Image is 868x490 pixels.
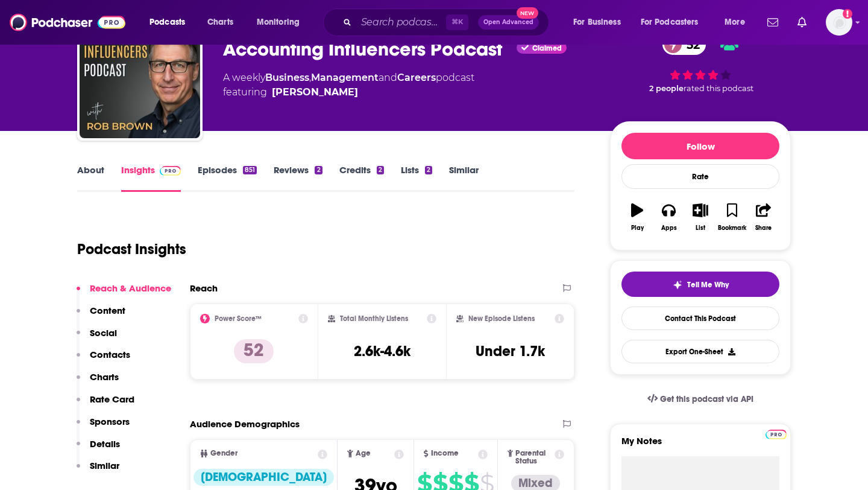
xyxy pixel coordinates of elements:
[265,72,309,83] a: Business
[696,224,705,232] div: List
[532,45,562,51] span: Claimed
[716,196,747,239] button: Bookmark
[77,371,119,393] button: Charts
[725,14,745,31] span: More
[77,416,130,438] button: Sponsors
[335,8,561,36] div: Search podcasts, credits, & more...
[90,438,120,450] p: Details
[843,9,852,19] svg: Add a profile image
[483,19,533,25] span: Open Advanced
[90,327,117,339] p: Social
[401,164,432,192] a: Lists2
[684,84,753,93] span: rated this podcast
[763,12,783,33] a: Show notifications dropdown
[621,164,779,189] div: Rate
[476,342,545,360] h3: Under 1.7k
[198,164,257,192] a: Episodes851
[449,164,479,192] a: Similar
[631,224,644,232] div: Play
[90,282,171,294] p: Reach & Audience
[90,371,119,383] p: Charts
[661,224,677,232] div: Apps
[517,7,538,19] span: New
[309,72,311,83] span: ,
[478,15,539,30] button: Open AdvancedNew
[468,314,535,323] h2: New Episode Listens
[121,164,181,192] a: InsightsPodchaser Pro
[621,435,779,456] label: My Notes
[673,280,682,290] img: tell me why sparkle
[621,133,779,159] button: Follow
[638,384,763,414] a: Get this podcast via API
[718,224,746,232] div: Bookmark
[660,394,753,404] span: Get this podcast via API
[356,450,371,457] span: Age
[315,166,322,174] div: 2
[340,314,408,323] h2: Total Monthly Listens
[77,460,119,482] button: Similar
[90,393,134,405] p: Rate Card
[190,282,218,294] h2: Reach
[377,166,384,174] div: 2
[339,164,384,192] a: Credits2
[90,305,125,316] p: Content
[826,9,852,36] span: Logged in as notablypr2
[621,196,653,239] button: Play
[356,13,446,32] input: Search podcasts, credits, & more...
[748,196,779,239] button: Share
[215,314,262,323] h2: Power Score™
[77,240,186,258] h1: Podcast Insights
[77,164,104,192] a: About
[234,339,274,363] p: 52
[515,450,552,465] span: Parental Status
[446,14,468,30] span: ⌘ K
[311,72,379,83] a: Management
[766,428,787,439] a: Pro website
[223,85,474,100] span: featuring
[755,224,772,232] div: Share
[207,14,233,31] span: Charts
[90,460,119,471] p: Similar
[243,166,257,174] div: 851
[248,13,315,32] button: open menu
[90,349,130,360] p: Contacts
[10,11,125,34] img: Podchaser - Follow, Share and Rate Podcasts
[766,430,787,439] img: Podchaser Pro
[610,26,791,101] div: 52 2 peoplerated this podcast
[160,166,181,176] img: Podchaser Pro
[649,84,684,93] span: 2 people
[793,12,811,33] a: Show notifications dropdown
[77,282,171,305] button: Reach & Audience
[80,17,200,138] img: Accounting Influencers Podcast
[354,342,410,360] h3: 2.6k-4.6k
[826,9,852,36] img: User Profile
[77,327,117,349] button: Social
[431,450,459,457] span: Income
[77,305,125,327] button: Content
[200,13,241,32] a: Charts
[826,9,852,36] button: Show profile menu
[653,196,684,239] button: Apps
[210,450,237,457] span: Gender
[149,14,185,31] span: Podcasts
[379,72,397,83] span: and
[77,393,134,416] button: Rate Card
[90,416,130,427] p: Sponsors
[641,14,699,31] span: For Podcasters
[77,438,120,460] button: Details
[141,13,201,32] button: open menu
[621,272,779,297] button: tell me why sparkleTell Me Why
[272,85,358,100] a: Rob Brown
[716,13,760,32] button: open menu
[193,469,334,486] div: [DEMOGRAPHIC_DATA]
[633,13,716,32] button: open menu
[687,280,729,290] span: Tell Me Why
[425,166,432,174] div: 2
[257,14,300,31] span: Monitoring
[621,340,779,363] button: Export One-Sheet
[77,349,130,371] button: Contacts
[685,196,716,239] button: List
[274,164,322,192] a: Reviews2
